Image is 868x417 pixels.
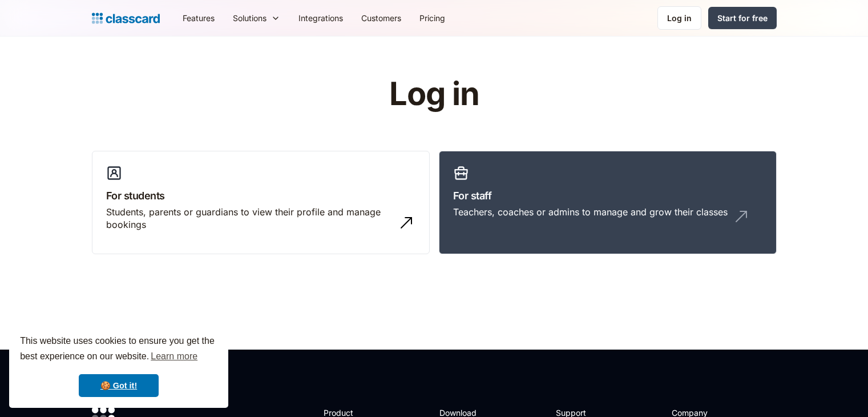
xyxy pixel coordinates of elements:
a: dismiss cookie message [79,374,159,397]
a: Start for free [708,7,777,29]
div: Teachers, coaches or admins to manage and grow their classes [453,206,728,218]
h3: For students [106,188,415,203]
a: For staffTeachers, coaches or admins to manage and grow their classes [439,151,777,255]
div: Start for free [717,12,768,24]
h3: For staff [453,188,762,203]
div: Log in [667,12,692,24]
div: cookieconsent [9,323,228,408]
a: Customers [352,5,410,31]
h1: Log in [253,77,615,112]
a: Integrations [289,5,352,31]
a: Pricing [410,5,454,31]
span: This website uses cookies to ensure you get the best experience on our website. [20,334,217,365]
a: Features [173,5,224,31]
a: For studentsStudents, parents or guardians to view their profile and manage bookings [92,151,430,255]
div: Solutions [224,5,289,31]
a: Log in [657,6,701,30]
a: home [92,10,160,26]
div: Solutions [233,12,267,24]
div: Students, parents or guardians to view their profile and manage bookings [106,206,393,231]
a: learn more about cookies [149,348,199,365]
